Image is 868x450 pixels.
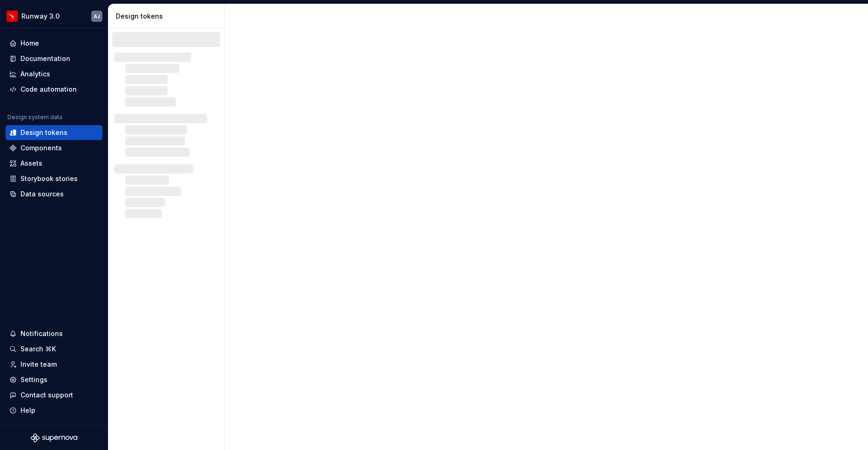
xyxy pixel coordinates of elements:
[6,342,102,356] button: Search ⌘K
[6,36,102,51] a: Home
[20,360,57,369] div: Invite team
[20,375,47,384] div: Settings
[31,433,77,443] svg: Supernova Logo
[20,390,73,400] div: Contact support
[2,6,106,26] button: Runway 3.0AJ
[20,406,35,415] div: Help
[6,388,102,403] button: Contact support
[20,344,56,354] div: Search ⌘K
[21,12,60,21] div: Runway 3.0
[6,187,102,201] a: Data sources
[6,372,102,387] a: Settings
[20,189,64,199] div: Data sources
[6,67,102,81] a: Analytics
[20,174,78,183] div: Storybook stories
[7,114,62,121] div: Design system data
[20,143,62,153] div: Components
[6,171,102,186] a: Storybook stories
[6,82,102,97] a: Code automation
[20,128,67,137] div: Design tokens
[6,156,102,171] a: Assets
[20,54,70,63] div: Documentation
[20,159,42,168] div: Assets
[6,403,102,418] button: Help
[20,39,39,48] div: Home
[94,13,100,20] div: AJ
[20,85,77,94] div: Code automation
[20,69,50,79] div: Analytics
[6,51,102,66] a: Documentation
[20,329,63,338] div: Notifications
[6,141,102,155] a: Components
[6,125,102,140] a: Design tokens
[7,11,18,22] img: 6b187050-a3ed-48aa-8485-808e17fcee26.png
[116,12,221,21] div: Design tokens
[6,326,102,341] button: Notifications
[6,357,102,372] a: Invite team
